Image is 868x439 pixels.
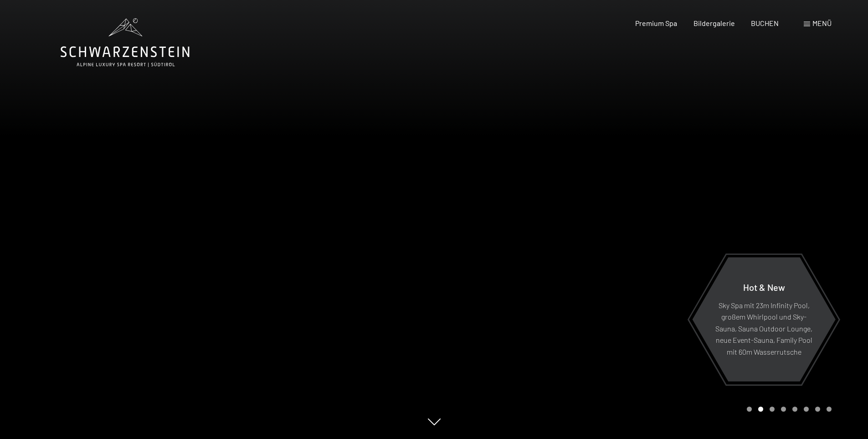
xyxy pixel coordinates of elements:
div: Carousel Page 7 [815,407,820,412]
p: Sky Spa mit 23m Infinity Pool, großem Whirlpool und Sky-Sauna, Sauna Outdoor Lounge, neue Event-S... [714,299,813,357]
div: Carousel Page 8 [827,407,832,412]
div: Carousel Page 5 [792,407,797,412]
a: Hot & New Sky Spa mit 23m Infinity Pool, großem Whirlpool und Sky-Sauna, Sauna Outdoor Lounge, ne... [692,257,836,382]
a: Premium Spa [635,19,677,27]
div: Carousel Page 6 [804,407,809,412]
a: BUCHEN [751,19,779,27]
div: Carousel Page 2 (Current Slide) [758,407,763,412]
a: Bildergalerie [693,19,735,27]
span: Hot & New [743,281,785,292]
div: Carousel Pagination [744,407,832,412]
div: Carousel Page 4 [781,407,786,412]
div: Carousel Page 1 [747,407,752,412]
div: Carousel Page 3 [770,407,775,412]
span: Menü [812,19,832,27]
